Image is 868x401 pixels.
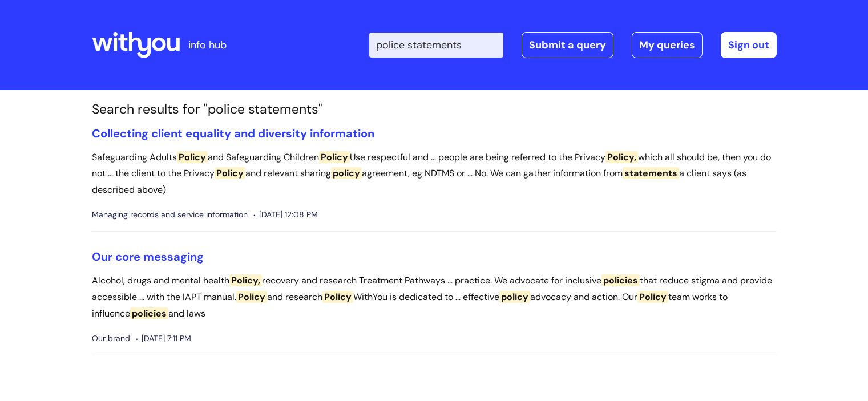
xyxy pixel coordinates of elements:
p: Safeguarding Adults and Safeguarding Children Use respectful and ... people are being referred to... [92,149,777,199]
span: Policy, [229,274,262,286]
span: Policy [637,291,668,303]
a: My queries [632,32,703,58]
span: Policy, [605,151,638,163]
input: Search [369,33,503,58]
span: Policy [177,151,208,163]
span: policy [499,291,530,303]
p: Alcohol, drugs and mental health recovery and research Treatment Pathways ... practice. We advoca... [92,273,777,322]
span: policy [331,167,362,179]
div: | - [369,32,777,58]
span: [DATE] 7:11 PM [136,331,191,346]
span: Policy [236,291,267,303]
span: [DATE] 12:08 PM [253,208,318,222]
a: Our core messaging [92,249,204,264]
h1: Search results for "police statements" [92,102,777,118]
a: Sign out [721,32,777,58]
span: policies [130,307,168,319]
span: Managing records and service information [92,208,248,222]
span: Policy [215,167,245,179]
span: policies [601,274,640,286]
a: Submit a query [522,32,613,58]
p: info hub [188,36,227,54]
span: Our brand [92,331,130,346]
span: Policy [322,291,353,303]
a: Collecting client equality and diversity information [92,126,374,141]
span: Policy [319,151,350,163]
span: statements [623,167,679,179]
